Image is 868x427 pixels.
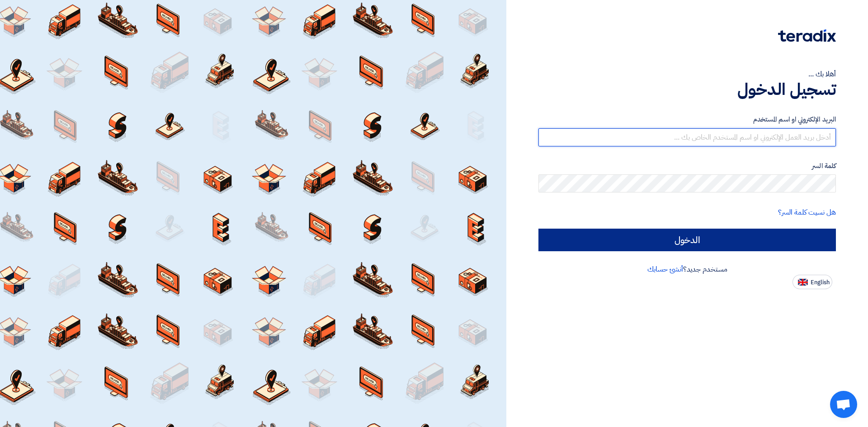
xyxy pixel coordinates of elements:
label: كلمة السر [538,161,836,171]
h1: تسجيل الدخول [538,80,836,99]
label: البريد الإلكتروني او اسم المستخدم [538,114,836,125]
img: en-US.png [798,279,808,286]
a: هل نسيت كلمة السر؟ [778,207,836,218]
img: Teradix logo [778,29,836,42]
div: أهلا بك ... [538,69,836,80]
div: مستخدم جديد؟ [538,264,836,275]
span: English [811,279,830,286]
div: Open chat [830,391,857,418]
a: أنشئ حسابك [647,264,683,275]
input: أدخل بريد العمل الإلكتروني او اسم المستخدم الخاص بك ... [538,128,836,146]
input: الدخول [538,229,836,251]
button: English [793,275,832,289]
